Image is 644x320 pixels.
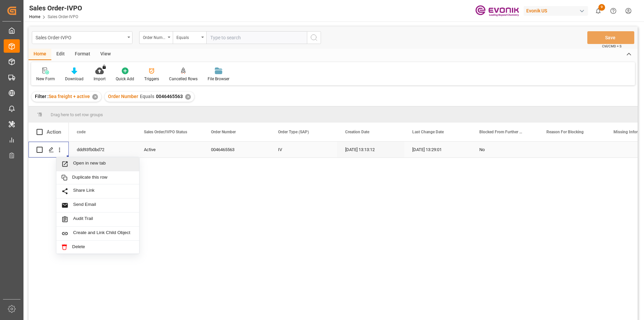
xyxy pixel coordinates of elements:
div: View [95,49,116,60]
span: Creation Date [345,130,369,134]
div: Sales Order-IVPO [29,3,82,13]
div: Format [70,49,95,60]
span: Sea freight + active [49,94,90,99]
a: Home [29,14,40,19]
button: open menu [173,31,206,44]
button: open menu [139,31,173,44]
div: Action [47,129,61,135]
div: Triggers [144,76,159,82]
div: Cancelled Rows [169,76,198,82]
span: Blocked From Further Processing [479,130,524,134]
button: search button [307,31,321,44]
button: show 9 new notifications [591,3,606,18]
span: Filter : [35,94,49,99]
div: [DATE] 13:13:12 [337,142,404,157]
span: Last Change Date [412,130,444,134]
span: Sales Order/IVPO Status [144,130,187,134]
span: code [77,130,86,134]
div: 0046465563 [203,142,270,157]
img: Evonik-brand-mark-Deep-Purple-RGB.jpeg_1700498283.jpeg [475,5,519,17]
input: Type to search [206,31,307,44]
div: New Form [36,76,55,82]
div: [DATE] 13:29:01 [404,142,471,157]
span: 0046465563 [156,94,183,99]
div: IV [270,142,337,157]
div: Edit [51,49,70,60]
button: Help Center [606,3,621,18]
div: ddd93fb0bd72 [69,142,136,157]
span: Equals [140,94,154,99]
div: File Browser [208,76,229,82]
div: ✕ [185,94,191,100]
div: No [479,142,530,157]
span: Drag here to set row groups [51,112,103,117]
button: open menu [32,31,132,44]
span: 9 [598,4,605,11]
span: Order Number [108,94,138,99]
div: Evonik US [524,6,588,16]
span: Order Number [211,130,236,134]
div: Press SPACE to select this row. [29,142,69,158]
div: Quick Add [116,76,134,82]
div: Active [144,142,195,157]
span: Ctrl/CMD + S [602,44,622,49]
div: Sales Order-IVPO [36,33,125,41]
div: Equals [176,33,199,41]
span: Reason For Blocking [546,130,584,134]
span: Order Type (SAP) [278,130,309,134]
div: Download [65,76,84,82]
div: Home [29,49,51,60]
button: Save [587,31,634,44]
div: Order Number [143,33,166,41]
div: ✕ [92,94,98,100]
button: Evonik US [524,4,591,17]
